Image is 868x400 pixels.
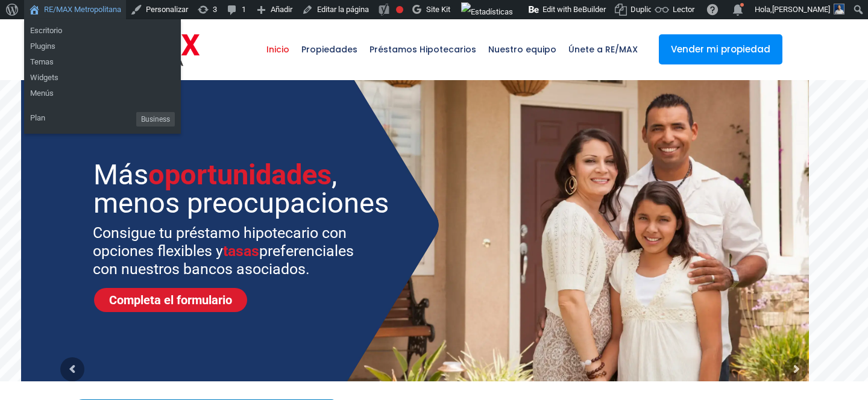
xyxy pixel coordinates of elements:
[93,160,394,217] sr7-txt: Más , menos preocupaciones
[562,31,644,67] span: Únete a RE/MAX
[426,5,450,14] span: Site Kit
[482,31,562,67] span: Nuestro equipo
[295,19,363,80] a: Propiedades
[24,70,181,86] a: Widgets
[396,6,403,13] div: Frase clave objetivo no establecida
[260,19,295,80] a: Inicio
[659,34,782,64] a: Vender mi propiedad
[260,31,295,67] span: Inicio
[94,288,247,312] a: Completa el formulario
[363,19,482,80] a: Préstamos Hipotecarios
[24,23,181,39] a: Escritorio
[24,19,181,58] ul: RE/MAX Metropolitana
[482,19,562,80] a: Nuestro equipo
[93,224,370,278] sr7-txt: Consigue tu préstamo hipotecario con opciones flexibles y preferenciales con nuestros bancos asoc...
[24,51,181,105] ul: RE/MAX Metropolitana
[24,39,181,54] a: Plugins
[461,2,513,22] img: Visitas de 48 horas. Haz clic para ver más estadísticas del sitio.
[223,242,259,260] span: tasas
[24,105,181,134] ul: RE/MAX Metropolitana
[363,31,482,67] span: Préstamos Hipotecarios
[148,158,332,191] span: oportunidades
[24,54,181,70] a: Temas
[772,5,830,14] span: [PERSON_NAME]
[562,19,644,80] a: Únete a RE/MAX
[295,31,363,67] span: Propiedades
[136,112,175,127] span: Business
[30,108,45,128] span: Plan
[24,86,181,101] a: Menús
